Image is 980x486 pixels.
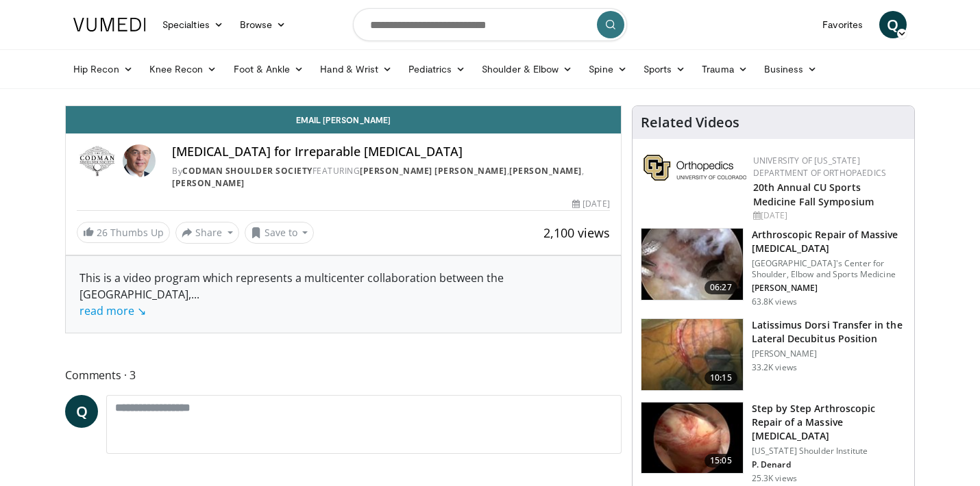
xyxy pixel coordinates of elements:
a: Codman Shoulder Society [182,165,313,177]
a: Foot & Ankle [225,55,313,83]
p: [US_STATE] Shoulder Institute [752,446,906,457]
span: Comments 3 [65,366,622,384]
span: 26 [97,226,108,239]
img: 281021_0002_1.png.150x105_q85_crop-smart_upscale.jpg [641,229,743,300]
a: Business [756,55,826,83]
img: Codman Shoulder Society [77,144,117,177]
input: Search topics, interventions [353,8,627,41]
h3: Arthroscopic Repair of Massive [MEDICAL_DATA] [752,228,906,255]
a: Knee Recon [141,55,225,83]
h3: Step by Step Arthroscopic Repair of a Massive [MEDICAL_DATA] [752,402,906,443]
a: University of [US_STATE] Department of Orthopaedics [753,155,886,179]
button: Save to [245,222,315,244]
h3: Latissimus Dorsi Transfer in the Lateral Decubitus Position [752,318,906,346]
a: 26 Thumbs Up [77,222,170,243]
div: [DATE] [753,209,903,222]
a: 06:27 Arthroscopic Repair of Massive [MEDICAL_DATA] [GEOGRAPHIC_DATA]'s Center for Shoulder, Elbo... [641,228,906,307]
a: Pediatrics [400,55,474,83]
a: Sports [635,55,694,83]
a: 15:05 Step by Step Arthroscopic Repair of a Massive [MEDICAL_DATA] [US_STATE] Shoulder Institute ... [641,402,906,484]
a: [PERSON_NAME] [509,165,582,177]
a: Q [879,11,907,38]
span: 06:27 [705,281,737,294]
h4: [MEDICAL_DATA] for Irreparable [MEDICAL_DATA] [172,144,609,159]
span: 15:05 [705,454,737,468]
a: read more ↘ [79,303,146,318]
img: 355603a8-37da-49b6-856f-e00d7e9307d3.png.150x105_q85_autocrop_double_scale_upscale_version-0.2.png [644,155,746,181]
span: 10:15 [705,371,737,385]
p: P. Denard [752,459,906,470]
p: [PERSON_NAME] [752,348,906,359]
h4: Related Videos [641,114,739,131]
span: ... [79,287,199,318]
p: 25.3K views [752,473,797,484]
a: Trauma [694,55,756,83]
a: [PERSON_NAME] [172,177,245,189]
a: Browse [232,11,295,38]
a: Hip Recon [65,55,141,83]
a: Specialties [154,11,232,38]
p: 33.2K views [752,362,797,373]
a: 10:15 Latissimus Dorsi Transfer in the Lateral Decubitus Position [PERSON_NAME] 33.2K views [641,318,906,391]
a: Spine [580,55,635,83]
p: [PERSON_NAME] [752,283,906,294]
img: 7cd5bdb9-3b5e-40f2-a8f4-702d57719c06.150x105_q85_crop-smart_upscale.jpg [641,402,743,474]
img: VuMedi Logo [73,18,146,31]
a: Q [65,395,98,428]
a: 20th Annual CU Sports Medicine Fall Symposium [753,181,874,208]
p: 63.8K views [752,296,797,307]
span: 2,100 views [543,225,610,241]
a: Email [PERSON_NAME] [66,106,621,133]
div: [DATE] [572,198,609,210]
div: By FEATURING , , [172,165,609,190]
button: Share [175,222,239,244]
a: Favorites [814,11,871,38]
a: Hand & Wrist [312,55,400,83]
a: [PERSON_NAME] [PERSON_NAME] [360,165,507,177]
p: [GEOGRAPHIC_DATA]'s Center for Shoulder, Elbow and Sports Medicine [752,258,906,280]
a: Shoulder & Elbow [474,55,580,83]
div: This is a video program which represents a multicenter collaboration between the [GEOGRAPHIC_DATA], [79,270,607,319]
img: Avatar [123,144,156,177]
img: 38501_0000_3.png.150x105_q85_crop-smart_upscale.jpg [641,319,743,390]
